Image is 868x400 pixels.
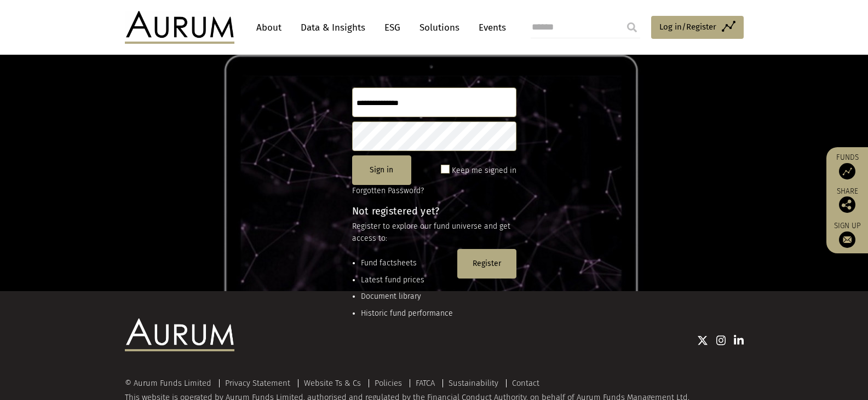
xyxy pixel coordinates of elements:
img: Access Funds [839,163,855,179]
div: © Aurum Funds Limited [125,379,217,387]
a: FATCA [416,378,435,388]
a: About [251,18,287,38]
a: ESG [379,18,406,38]
div: Share [832,188,863,213]
label: Keep me signed in [452,164,516,177]
p: Register to explore our fund universe and get access to: [352,221,516,245]
img: Instagram icon [716,335,726,346]
img: Twitter icon [697,335,708,346]
button: Sign in [352,155,411,185]
span: Log in/Register [659,20,716,33]
a: Contact [512,378,539,388]
img: Linkedin icon [734,335,744,346]
input: Submit [621,16,643,38]
a: Website Ts & Cs [304,378,361,388]
a: Forgotten Password? [352,186,424,195]
h4: Not registered yet? [352,206,516,216]
a: Funds [832,153,863,179]
img: Sign up to our newsletter [839,231,855,248]
img: Share this post [839,196,855,213]
li: Latest fund prices [361,274,453,286]
a: Data & Insights [295,18,371,38]
button: Register [457,249,516,279]
a: Log in/Register [651,16,744,39]
img: Aurum [125,11,234,44]
li: Historic fund performance [361,308,453,320]
a: Solutions [414,18,465,38]
a: Privacy Statement [225,378,290,388]
a: Policies [375,378,402,388]
li: Document library [361,291,453,303]
li: Fund factsheets [361,257,453,269]
a: Sustainability [449,378,498,388]
a: Sign up [832,221,863,248]
a: Events [473,18,506,38]
img: Aurum Logo [125,318,234,351]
